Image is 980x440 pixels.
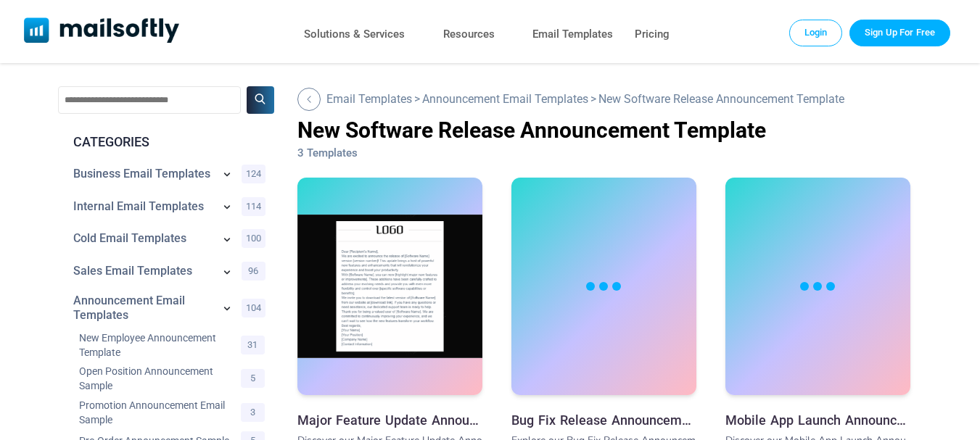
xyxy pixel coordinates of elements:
a: Show subcategories for Internal Email Templates [220,199,234,217]
img: Back [305,96,313,103]
img: Major Feature Update Announcement Email [297,215,482,358]
a: Category [73,199,213,214]
a: Category [79,398,234,427]
img: Mailsoftly Logo [24,17,180,43]
a: Mobile App Launch Announcement Email [725,178,910,399]
span: 3 Templates [297,146,358,159]
div: CATEGORIES [62,133,271,151]
a: Category [73,231,213,246]
a: Go Back [326,92,412,106]
a: Email Templates [532,24,613,45]
a: Solutions & Services [304,24,405,45]
a: Mailsoftly [24,17,180,46]
a: Category [79,364,234,393]
a: Pricing [635,24,670,45]
a: Show subcategories for Cold Email Templates [220,232,234,249]
a: Category [73,294,213,323]
img: Search [255,94,265,104]
a: Mobile App Launch Announcement Email [725,412,910,428]
a: Category [73,167,213,181]
a: Show subcategories for Business Email Templates [220,167,234,184]
a: Go Back [422,92,588,106]
h1: New Software Release Announcement Template [297,117,910,143]
a: Bug Fix Release Announcement Email [511,178,696,399]
a: Show subcategories for Sales Email Templates [220,265,234,282]
a: Major Feature Update Announcement Email [297,412,482,428]
a: Show subcategories for Announcement Email Templates [220,301,234,318]
a: Resources [443,24,495,45]
a: Major Feature Update Announcement Email [297,178,482,399]
a: Category [79,331,234,360]
a: Category [73,264,213,278]
a: Login [789,20,843,46]
a: Bug Fix Release Announcement Email [511,412,696,428]
a: Go Back [297,88,324,111]
a: Trial [849,20,950,46]
div: > > [297,86,910,112]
